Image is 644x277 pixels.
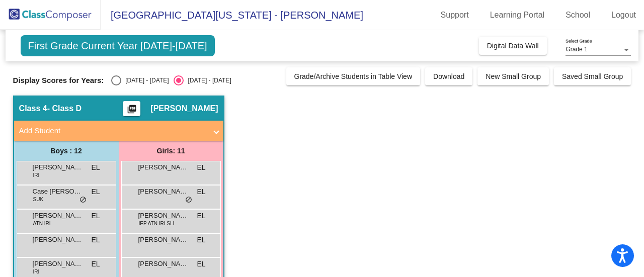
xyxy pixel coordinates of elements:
span: EL [197,259,205,269]
span: [PERSON_NAME] [33,211,83,221]
span: [PERSON_NAME] [138,162,189,172]
span: [PERSON_NAME] [138,211,189,221]
span: Grade 1 [566,46,587,53]
span: [PERSON_NAME] [138,187,189,197]
button: New Small Group [477,67,549,85]
mat-radio-group: Select an option [111,75,231,85]
span: [PERSON_NAME] [138,235,189,245]
button: Saved Small Group [554,67,631,85]
span: [PERSON_NAME] [33,235,83,245]
span: [PERSON_NAME] [33,259,83,269]
span: do_not_disturb_alt [185,196,192,204]
button: Digital Data Wall [479,37,547,55]
span: IRI [33,171,40,179]
div: Girls: 11 [119,141,223,161]
span: IEP ATN IRI SLI [139,220,175,227]
a: Logout [603,7,644,23]
span: [PERSON_NAME] [138,259,189,269]
button: Download [425,67,472,85]
mat-panel-title: Add Student [19,125,206,137]
span: IRI [33,268,40,275]
span: EL [91,162,100,173]
span: EL [91,259,100,269]
span: [GEOGRAPHIC_DATA][US_STATE] - [PERSON_NAME] [101,7,363,23]
div: [DATE] - [DATE] [184,76,231,85]
div: Boys : 12 [14,141,119,161]
button: Grade/Archive Students in Table View [286,67,421,85]
span: EL [197,235,205,245]
span: Grade/Archive Students in Table View [294,72,413,80]
mat-icon: picture_as_pdf [126,104,138,118]
span: New Small Group [486,72,541,80]
span: Digital Data Wall [487,42,539,50]
span: EL [91,211,100,221]
span: [PERSON_NAME] [33,162,83,172]
span: EL [197,187,205,197]
span: ATN IRI [33,220,51,227]
span: Download [433,72,464,80]
span: do_not_disturb_alt [79,196,87,204]
span: Display Scores for Years: [13,76,104,85]
span: - Class D [47,104,82,114]
span: EL [197,211,205,221]
a: Support [433,7,477,23]
a: School [557,7,598,23]
span: First Grade Current Year [DATE]-[DATE] [21,35,215,56]
span: EL [197,162,205,173]
span: EL [91,187,100,197]
span: Class 4 [19,104,47,114]
div: [DATE] - [DATE] [121,76,169,85]
mat-expansion-panel-header: Add Student [14,121,223,141]
span: Saved Small Group [562,72,623,80]
span: Case [PERSON_NAME] [33,187,83,197]
button: Print Students Details [123,101,140,116]
span: EL [91,235,100,245]
span: SUK [33,196,44,203]
a: Learning Portal [482,7,553,23]
span: [PERSON_NAME] [150,104,218,114]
